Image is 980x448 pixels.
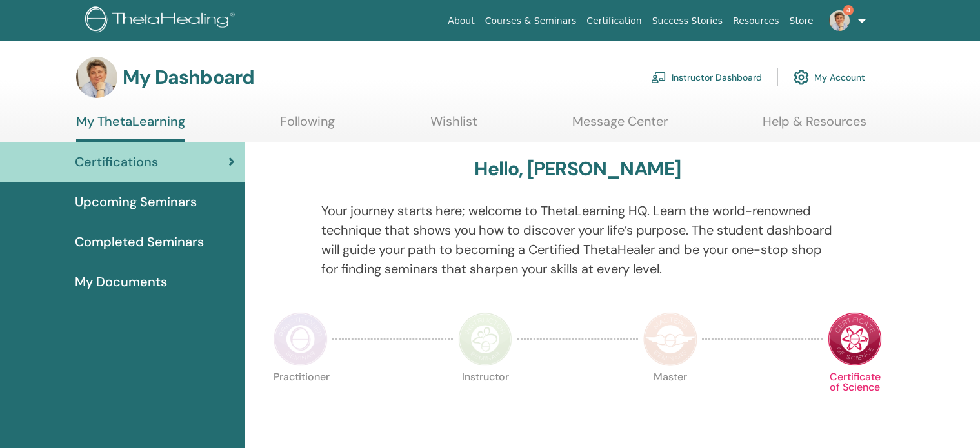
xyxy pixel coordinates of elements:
h3: Hello, [PERSON_NAME] [474,157,681,180]
span: My Documents [75,272,167,291]
p: Master [643,372,697,426]
h3: My Dashboard [123,66,254,89]
span: Certifications [75,152,158,171]
a: Instructor Dashboard [651,63,762,92]
img: chalkboard-teacher.svg [651,72,666,83]
a: My ThetaLearning [76,113,185,142]
a: Help & Resources [763,113,866,139]
p: Instructor [458,372,512,426]
a: About [443,9,479,33]
a: Courses & Seminars [480,9,582,33]
img: Instructor [458,312,512,366]
a: Resources [728,9,785,33]
a: Wishlist [430,113,477,139]
a: Certification [581,9,646,33]
img: cog.svg [794,66,809,88]
img: Master [643,312,697,366]
a: Following [280,113,335,139]
img: default.jpg [76,57,117,98]
img: Certificate of Science [828,312,882,366]
span: Completed Seminars [75,232,204,251]
img: Practitioner [274,312,328,366]
img: logo.png [85,6,239,35]
p: Certificate of Science [828,372,882,426]
a: Message Center [572,113,668,139]
p: Practitioner [274,372,328,426]
span: 4 [843,5,854,15]
a: Store [785,9,819,33]
a: My Account [794,63,865,92]
img: default.jpg [829,10,850,31]
p: Your journey starts here; welcome to ThetaLearning HQ. Learn the world-renowned technique that sh... [321,201,834,278]
a: Success Stories [647,9,728,33]
span: Upcoming Seminars [75,192,197,211]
